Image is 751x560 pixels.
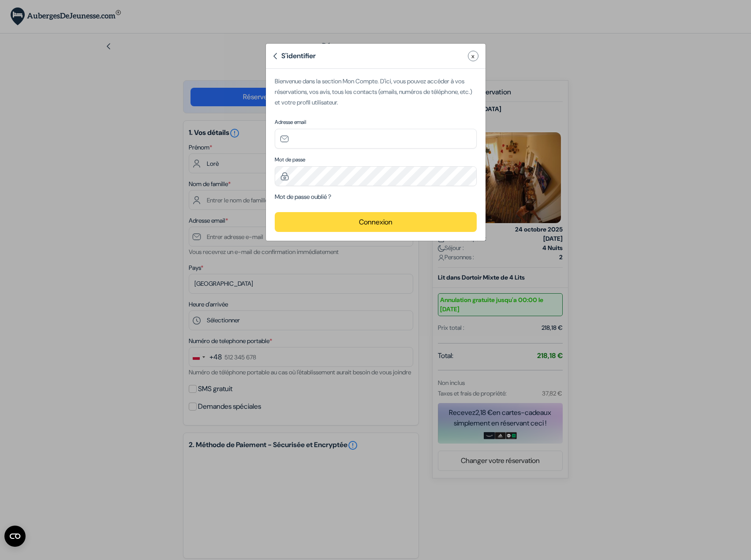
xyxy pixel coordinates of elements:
img: email.svg [280,134,289,143]
div: S'identifier [273,51,316,61]
button: Close [468,51,478,61]
label: Adresse email [275,118,477,126]
span: Bienvenue dans la section Mon Compte. D'ici, vous pouvez accéder à vos réservations, vos avis, to... [275,77,472,106]
a: Mot de passe oublié ? [275,193,331,201]
button: Connexion [275,212,477,232]
span: x [471,52,475,61]
img: lock.svg [280,172,289,181]
button: Ouvrir le widget CMP [4,526,26,547]
img: arrow-left.svg [273,53,277,60]
label: Mot de passe [275,156,477,164]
